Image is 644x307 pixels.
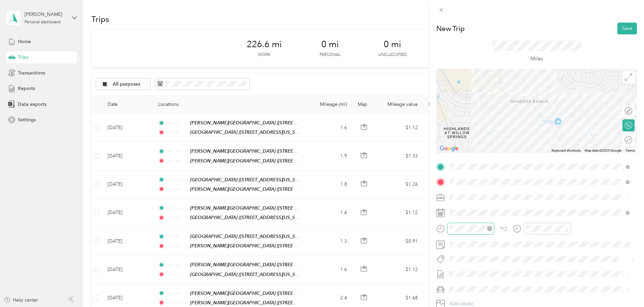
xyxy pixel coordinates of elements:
button: Keyboard shortcuts [552,148,581,153]
span: close-circle [487,226,492,231]
img: Google [438,144,460,153]
button: Save [617,23,637,34]
span: Map data ©2025 Google [585,149,621,152]
a: Open this area in Google Maps (opens a new window) [438,144,460,153]
p: New Trip [436,24,465,33]
iframe: Everlance-gr Chat Button Frame [606,269,644,307]
p: Miles [530,55,543,63]
div: TO [500,225,507,233]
